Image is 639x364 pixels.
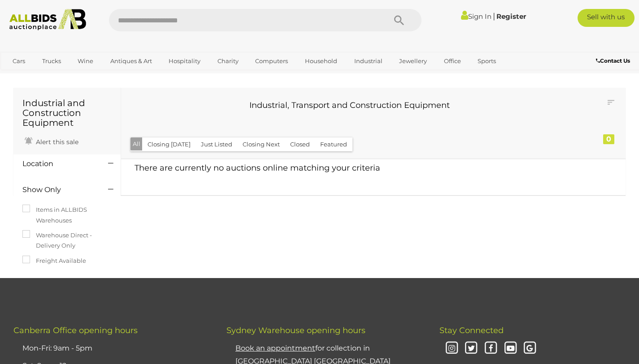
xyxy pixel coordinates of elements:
[493,11,495,21] span: |
[603,134,614,144] div: 0
[444,341,460,356] i: Instagram
[226,325,365,335] span: Sydney Warehouse opening hours
[315,137,352,151] button: Featured
[461,12,491,21] a: Sign In
[503,341,518,356] i: Youtube
[34,138,78,146] span: Alert this sale
[36,54,67,69] a: Trucks
[22,256,86,266] label: Freight Available
[7,69,82,83] a: [GEOGRAPHIC_DATA]
[235,344,315,352] u: Book an appointment
[464,341,479,356] i: Twitter
[299,54,343,69] a: Household
[439,325,504,335] span: Stay Connected
[472,54,502,69] a: Sports
[578,9,635,27] a: Sell with us
[22,230,112,251] label: Warehouse Direct - Delivery Only
[522,341,538,356] i: Google
[377,9,422,31] button: Search
[348,54,388,69] a: Industrial
[22,186,95,194] h4: Show Only
[596,56,632,66] a: Contact Us
[22,134,81,148] a: Alert this sale
[137,101,562,110] h3: Industrial, Transport and Construction Equipment
[22,160,95,168] h4: Location
[22,98,112,128] h1: Industrial and Construction Equipment
[22,205,112,226] label: Items in ALLBIDS Warehouses
[196,137,238,151] button: Just Listed
[13,325,138,335] span: Canberra Office opening hours
[104,54,158,69] a: Antiques & Art
[438,54,467,69] a: Office
[249,54,294,69] a: Computers
[483,341,499,356] i: Facebook
[142,137,196,151] button: Closing [DATE]
[7,54,31,69] a: Cars
[596,57,630,64] b: Contact Us
[20,340,204,357] li: Mon-Fri: 9am - 5pm
[5,9,91,30] img: Allbids.com.au
[393,54,433,69] a: Jewellery
[237,137,285,151] button: Closing Next
[72,54,99,69] a: Wine
[285,137,315,151] button: Closed
[135,163,380,173] span: There are currently no auctions online matching your criteria
[163,54,206,69] a: Hospitality
[130,137,143,150] button: All
[212,54,244,69] a: Charity
[496,12,526,21] a: Register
